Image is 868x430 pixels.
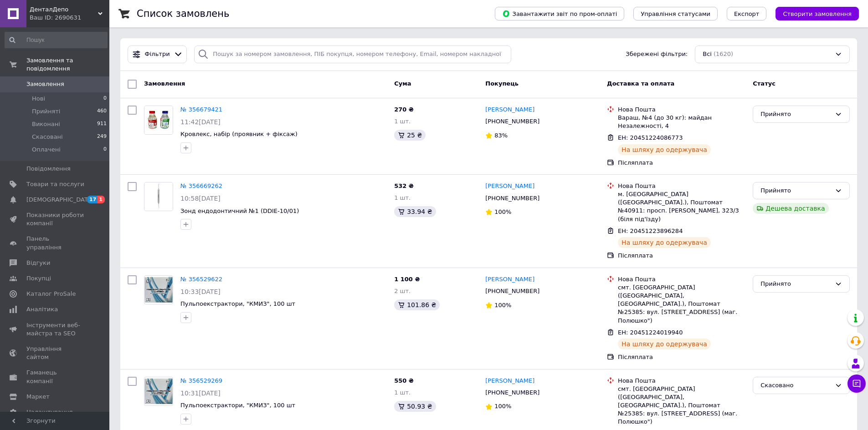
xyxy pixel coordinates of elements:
div: На шляху до одержувача [618,144,711,155]
span: 460 [97,107,107,116]
div: Прийнято [760,279,831,289]
span: [DEMOGRAPHIC_DATA] [26,196,94,204]
span: Створити замовлення [783,10,852,17]
span: 1 шт. [394,118,411,125]
span: Всі [703,50,712,59]
div: Ваш ID: 2690631 [30,14,109,22]
span: 11:42[DATE] [180,118,221,126]
span: Оплачені [32,146,61,154]
span: Каталог ProSale [26,290,76,298]
span: Експорт [734,10,760,17]
a: Фото товару [144,275,173,304]
a: Фото товару [144,377,173,406]
a: [PERSON_NAME] [485,182,534,191]
div: Післяплата [618,159,745,167]
span: Кровлекс, набір (проявник + фіксаж) [180,131,298,137]
a: № 356529269 [180,377,222,384]
span: Замовлення [26,80,64,88]
span: 911 [97,120,107,128]
span: Покупець [485,80,519,87]
div: На шляху до одержувача [618,339,711,349]
span: Управління статусами [641,10,710,17]
img: Фото товару [144,106,173,134]
h1: Список замовлень [137,8,229,19]
a: [PERSON_NAME] [485,377,534,385]
a: Пульпоекстрактори, "КМИЗ", 100 шт [180,402,295,409]
span: ДенталДепо [30,5,98,14]
div: Нова Пошта [618,377,745,385]
span: Маркет [26,393,50,401]
a: [PERSON_NAME] [485,106,534,114]
div: смт. [GEOGRAPHIC_DATA] ([GEOGRAPHIC_DATA], [GEOGRAPHIC_DATA].), Поштомат №25385: вул. [STREET_ADD... [618,385,745,426]
span: Скасовані [32,133,63,141]
div: 25 ₴ [394,130,426,141]
span: Доставка та оплата [607,80,674,87]
div: Дешева доставка [753,203,828,214]
div: [PHONE_NUMBER] [483,285,541,297]
span: 2 шт. [394,288,411,294]
span: 17 [87,196,98,203]
a: Пульпоекстрактори, "КМИЗ", 100 шт [180,300,295,307]
button: Управління статусами [633,7,718,20]
a: Фото товару [144,182,173,211]
div: Нова Пошта [618,182,745,190]
a: № 356669262 [180,182,222,189]
div: [PHONE_NUMBER] [483,387,541,399]
a: Створити замовлення [766,10,859,17]
div: Прийнято [760,186,831,196]
span: (1620) [714,51,733,57]
div: смт. [GEOGRAPHIC_DATA] ([GEOGRAPHIC_DATA], [GEOGRAPHIC_DATA].), Поштомат №25385: вул. [STREET_ADD... [618,283,745,325]
span: ЕН: 20451224086773 [618,134,683,141]
span: Cума [394,80,411,87]
span: Повідомлення [26,165,71,173]
span: Управління сайтом [26,345,84,361]
span: Завантажити звіт по пром-оплаті [502,10,617,18]
span: Товари та послуги [26,180,84,188]
span: ЕН: 20451223896284 [618,228,683,234]
span: 249 [97,133,107,141]
span: Показники роботи компанії [26,211,84,228]
span: 10:31[DATE] [180,390,221,397]
span: Відгуки [26,259,50,267]
div: На шляху до одержувача [618,237,711,248]
input: Пошук за номером замовлення, ПІБ покупця, номером телефону, Email, номером накладної [194,46,511,63]
span: Замовлення та повідомлення [26,56,109,73]
img: Фото товару [144,378,173,404]
span: 1 [98,196,105,203]
div: Прийнято [760,110,831,119]
span: Замовлення [144,80,185,87]
span: Покупці [26,274,51,283]
div: Скасовано [760,381,831,390]
div: м. [GEOGRAPHIC_DATA] ([GEOGRAPHIC_DATA].), Поштомат №40911: просп. [PERSON_NAME], 323/3 (біля під... [618,190,745,223]
span: Панель управління [26,235,84,251]
div: Післяплата [618,252,745,260]
span: 10:58[DATE] [180,195,221,202]
img: Фото товару [144,277,173,302]
span: 1 100 ₴ [394,276,420,283]
div: [PHONE_NUMBER] [483,116,541,127]
span: 10:33[DATE] [180,288,221,295]
span: Налаштування [26,408,73,416]
span: Інструменти веб-майстра та SEO [26,321,84,338]
div: [PHONE_NUMBER] [483,192,541,204]
span: 0 [103,95,107,103]
span: Виконані [32,120,60,128]
span: 100% [494,403,511,410]
a: Зонд ендодонтичний №1 (DDIE-10/01) [180,207,299,214]
a: Фото товару [144,106,173,135]
span: 270 ₴ [394,106,414,113]
span: Нові [32,95,45,103]
span: 100% [494,208,511,215]
span: Прийняті [32,107,60,116]
span: 100% [494,302,511,309]
span: Аналітика [26,305,58,314]
span: ЕН: 20451224019940 [618,329,683,336]
a: № 356679421 [180,106,222,113]
div: Нова Пошта [618,275,745,283]
span: Збережені фільтри: [626,50,688,59]
button: Чат з покупцем [847,374,866,393]
span: 0 [103,146,107,154]
div: Післяплата [618,353,745,361]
